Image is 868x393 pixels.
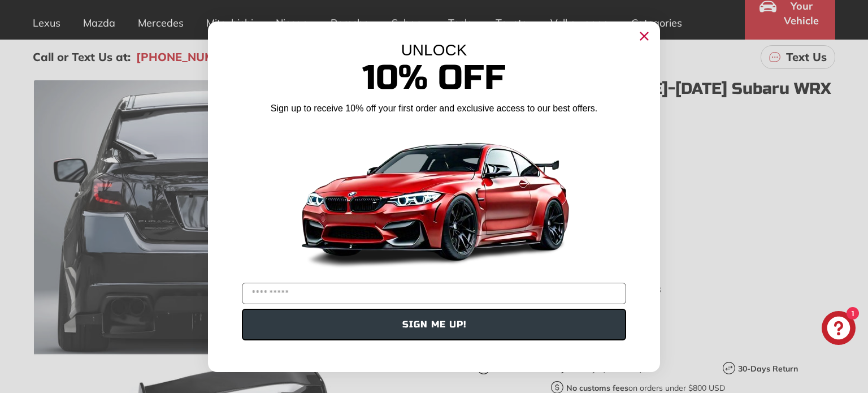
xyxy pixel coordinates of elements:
span: Sign up to receive 10% off your first order and exclusive access to our best offers. [271,103,597,113]
span: 10% Off [362,57,506,98]
span: UNLOCK [401,41,467,59]
input: YOUR EMAIL [242,283,626,304]
button: Close dialog [635,27,653,45]
inbox-online-store-chat: Shopify online store chat [818,311,859,348]
button: SIGN ME UP! [242,309,626,340]
img: Banner showing BMW 4 Series Body kit [293,119,575,278]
